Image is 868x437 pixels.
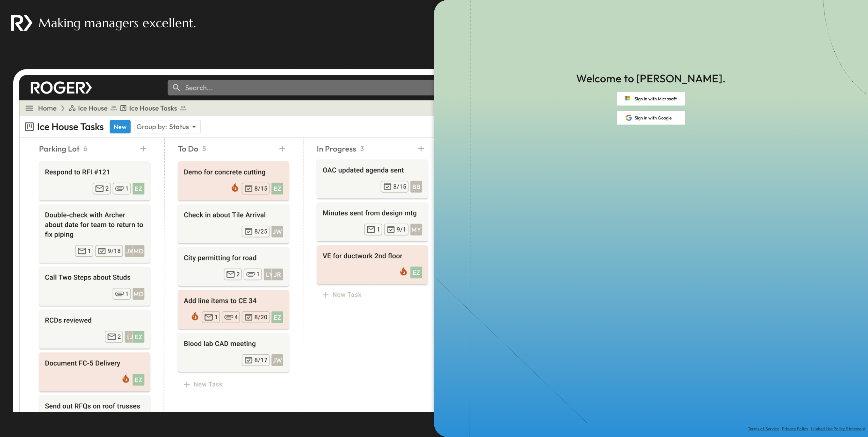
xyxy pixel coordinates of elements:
[782,426,808,432] a: Privacy Policy
[811,426,865,432] a: Limited Use Policy Statement
[617,92,685,106] button: Sign in with Microsoft
[576,71,725,86] p: Welcome to [PERSON_NAME].
[38,14,196,32] p: Making managers excellent.
[617,111,685,125] button: Sign in with Google
[5,62,700,412] img: landing_page_inbox.png
[748,426,779,432] a: Terms of Service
